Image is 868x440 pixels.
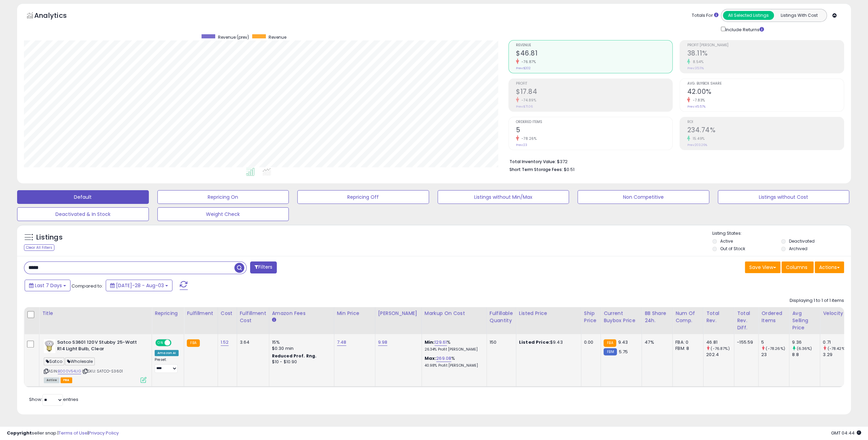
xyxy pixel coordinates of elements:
span: Revenue [516,44,673,47]
span: All listings currently available for purchase on Amazon [44,377,60,383]
button: Deactivated & In Stock [17,207,149,221]
div: Cost [221,310,234,317]
button: Listings without Cost [718,190,850,204]
h2: 42.00% [687,88,844,97]
span: ON [156,340,165,346]
b: Satco S3601 120V Stubby 25-Watt R14 Light Bulb, Clear [57,339,140,354]
div: 3.29 [823,352,851,358]
div: 202.4 [706,352,734,358]
h2: $17.84 [516,88,673,97]
div: Totals For [692,12,718,19]
span: Last 7 Days [35,282,62,289]
div: Preset: [155,357,179,373]
div: ASIN: [44,339,146,382]
div: Clear All Filters [24,244,54,251]
div: 46.81 [706,339,734,345]
a: 1.52 [221,339,229,346]
div: -155.59 [737,339,753,345]
small: (-78.42%) [827,346,846,351]
div: Fulfillment [187,310,215,317]
div: 0.00 [584,339,595,345]
div: 5 [761,339,789,345]
span: [DATE]-28 - Aug-03 [116,282,164,289]
button: Repricing Off [297,190,429,204]
div: 0.71 [823,339,851,345]
small: 15.49% [690,136,704,141]
th: The percentage added to the cost of goods (COGS) that forms the calculator for Min & Max prices. [422,307,487,334]
div: 15% [272,339,329,345]
div: Total Rev. [706,310,731,324]
div: seller snap | | [7,430,119,437]
small: Prev: 203.26% [687,143,707,147]
p: 26.34% Profit [PERSON_NAME] [425,347,481,352]
div: Avg Selling Price [792,310,817,331]
div: FBM: 8 [675,345,698,352]
span: $0.51 [564,166,574,173]
div: 9.36 [792,339,820,345]
div: Current Buybox Price [604,310,639,324]
small: (6.36%) [796,346,812,351]
small: FBM [604,348,617,355]
a: B000V54LIG [58,368,81,374]
small: (-76.87%) [711,346,729,351]
div: Velocity [823,310,848,317]
span: Wholesale [65,357,95,365]
div: % [425,339,481,352]
h5: Analytics [34,11,80,22]
div: Min Price [337,310,372,317]
span: Revenue [268,34,286,40]
a: Privacy Policy [89,430,119,436]
button: Repricing On [157,190,289,204]
div: Markup on Cost [425,310,484,317]
a: Terms of Use [59,430,88,436]
small: -76.87% [519,59,536,64]
h2: 38.11% [687,49,844,59]
b: Listed Price: [519,339,550,345]
div: 47% [645,339,667,345]
span: ROI [687,120,844,124]
span: | SKU: SATCO-S3601 [82,368,123,374]
button: [DATE]-28 - Aug-03 [106,280,172,291]
small: 8.54% [690,59,703,64]
label: Deactivated [789,238,815,244]
h2: 5 [516,126,673,135]
span: 2025-08-11 04:44 GMT [831,430,861,436]
div: Fulfillable Quantity [490,310,513,324]
small: Prev: $71.06 [516,105,533,109]
a: 129.61 [435,339,447,346]
div: Ordered Items [761,310,786,324]
button: Listings without Min/Max [438,190,569,204]
span: Profit [PERSON_NAME] [687,44,844,47]
b: Total Inventory Value: [509,159,556,164]
button: Last 7 Days [25,280,70,291]
button: Actions [815,261,844,273]
div: $10 - $10.90 [272,359,329,365]
div: % [425,355,481,368]
span: Revenue (prev) [218,34,249,40]
label: Archived [789,246,807,252]
small: Prev: 35.11% [687,66,703,70]
div: FBA: 0 [675,339,698,345]
div: Displaying 1 to 1 of 1 items [790,297,844,304]
div: $0.30 min [272,345,329,352]
div: Title [42,310,149,317]
span: Columns [786,264,807,271]
span: Satco [44,357,64,365]
button: Save View [745,261,780,273]
div: Repricing [155,310,181,317]
div: Fulfillment Cost [240,310,266,324]
button: Default [17,190,149,204]
small: (-78.26%) [766,346,785,351]
b: Max: [425,355,437,362]
div: $9.43 [519,339,576,345]
button: Non Competitive [578,190,709,204]
h2: 234.74% [687,126,844,135]
div: 3.64 [240,339,264,345]
small: FBA [604,339,616,347]
div: Amazon AI [155,350,179,356]
small: Prev: 23 [516,143,527,147]
span: 9.43 [618,339,628,345]
button: Weight Check [157,207,289,221]
small: Amazon Fees. [272,317,276,323]
strong: Copyright [7,430,32,436]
